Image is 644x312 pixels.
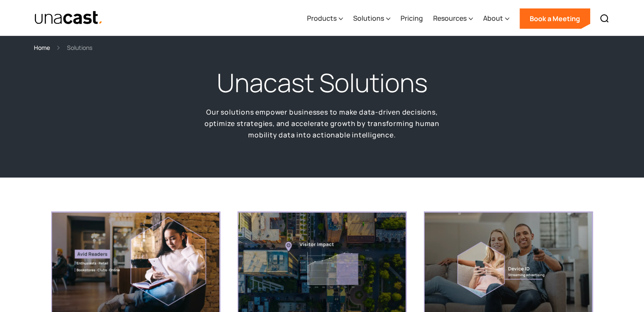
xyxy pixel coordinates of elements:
[401,1,423,36] a: Pricing
[483,1,509,36] div: About
[217,66,428,100] h1: Unacast Solutions
[34,11,103,25] img: Unacast text logo
[191,107,453,140] p: Our solutions empower businesses to make data-driven decisions, optimize strategies, and accelera...
[600,14,610,24] img: Search icon
[307,13,337,23] div: Products
[433,1,473,36] div: Resources
[520,8,590,29] a: Book a Meeting
[353,1,390,36] div: Solutions
[433,13,467,23] div: Resources
[483,13,503,23] div: About
[34,43,50,52] a: Home
[307,1,343,36] div: Products
[67,43,92,52] div: Solutions
[34,11,103,25] a: home
[353,13,384,23] div: Solutions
